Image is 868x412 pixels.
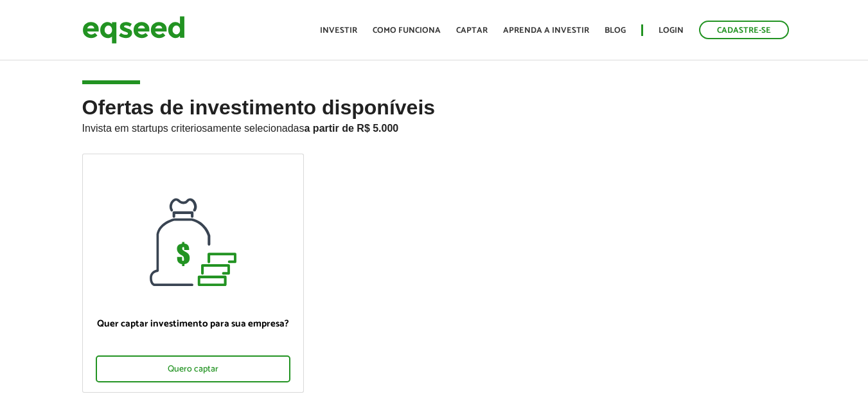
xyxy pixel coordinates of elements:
[96,318,290,330] p: Quer captar investimento para sua empresa?
[82,154,304,393] a: Quer captar investimento para sua empresa? Quero captar
[305,123,399,134] strong: a partir de R$ 5.000
[320,26,357,35] a: Investir
[659,26,684,35] a: Login
[82,119,786,134] p: Invista em startups criteriosamente selecionadas
[373,26,441,35] a: Como funciona
[82,13,185,47] img: EqSeed
[605,26,626,35] a: Blog
[96,355,290,382] div: Quero captar
[699,21,789,39] a: Cadastre-se
[456,26,488,35] a: Captar
[503,26,589,35] a: Aprenda a investir
[82,96,786,154] h2: Ofertas de investimento disponíveis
